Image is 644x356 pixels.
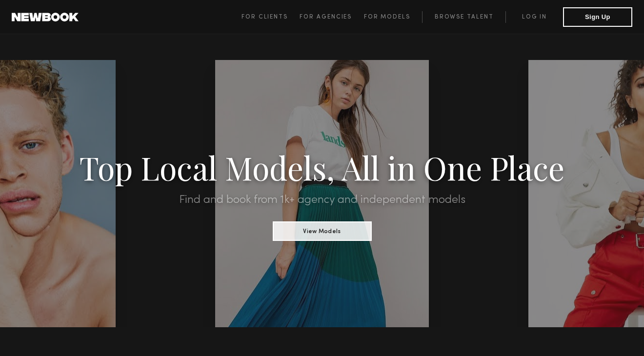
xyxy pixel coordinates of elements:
[505,11,563,23] a: Log in
[364,11,423,23] a: For Models
[48,194,596,206] h2: Find and book from 1k+ agency and independent models
[48,152,596,182] h1: Top Local Models, All in One Place
[563,7,632,27] button: Sign Up
[300,14,352,20] span: For Agencies
[241,14,288,20] span: For Clients
[241,11,300,23] a: For Clients
[273,221,372,241] button: View Models
[273,225,372,236] a: View Models
[364,14,410,20] span: For Models
[300,11,363,23] a: For Agencies
[422,11,505,23] a: Browse Talent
